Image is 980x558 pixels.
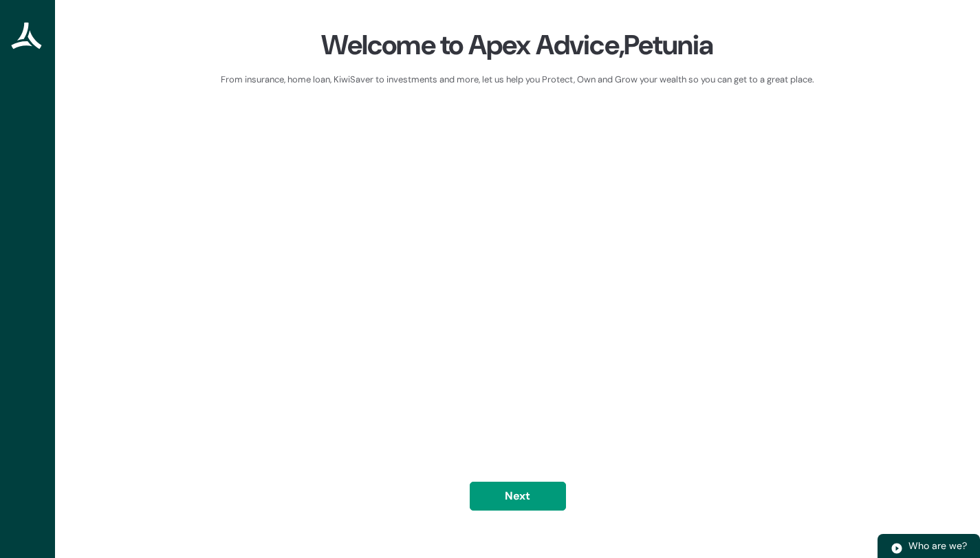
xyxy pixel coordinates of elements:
[908,539,967,552] span: Who are we?
[11,22,43,49] img: Apex Advice Group
[221,27,814,62] div: Welcome to Apex Advice, Petunia
[470,482,566,511] button: Next
[891,542,903,555] img: play.svg
[221,73,814,87] div: From insurance, home loan, KiwiSaver to investments and more, let us help you Protect, Own and Gr...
